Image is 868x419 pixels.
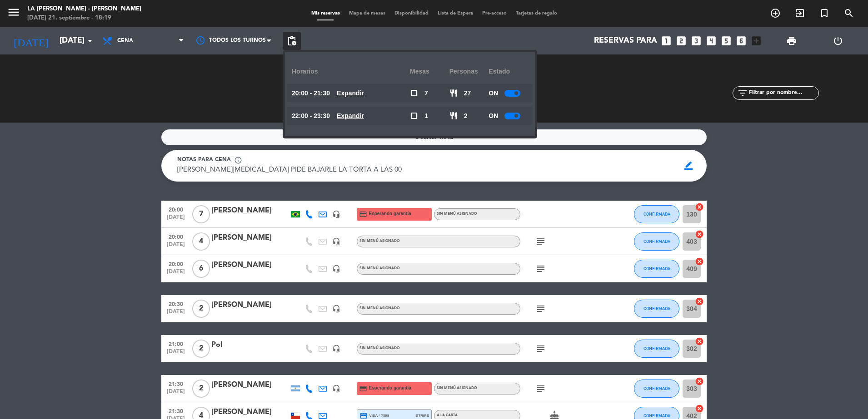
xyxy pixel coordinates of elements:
[644,413,670,418] span: CONFIRMADA
[449,59,489,84] div: personas
[464,111,468,121] span: 2
[695,337,704,346] i: cancel
[410,59,449,84] div: Mesas
[85,35,95,46] i: arrow_drop_down
[644,239,670,244] span: CONFIRMADA
[369,384,411,392] span: Esperando garantía
[437,212,477,216] span: Sin menú asignado
[165,405,187,416] span: 21:30
[332,305,340,313] i: headset_mic
[359,306,400,310] span: Sin menú asignado
[535,236,546,247] i: subject
[634,340,679,358] button: CONFIRMADA
[695,230,704,239] i: cancel
[660,35,672,47] i: looks_one
[7,31,55,51] i: [DATE]
[165,242,187,252] span: [DATE]
[192,300,210,318] span: 2
[211,205,289,217] div: [PERSON_NAME]
[192,340,210,358] span: 2
[695,257,704,266] i: cancel
[424,88,428,99] span: 7
[192,380,210,398] span: 2
[675,35,687,47] i: looks_two
[177,156,231,165] span: Notas para cena
[433,11,478,16] span: Lista de Espera
[117,38,133,44] span: Cena
[344,11,390,16] span: Mapa de mesas
[705,35,717,47] i: looks_4
[211,232,289,244] div: [PERSON_NAME]
[307,11,344,16] span: Mis reservas
[449,112,458,120] span: restaurant
[165,269,187,279] span: [DATE]
[819,8,830,19] i: turned_in_not
[489,88,498,99] span: ON
[359,384,367,393] i: credit_card
[211,299,289,311] div: [PERSON_NAME]
[815,27,861,54] div: LOG OUT
[332,237,340,246] i: headset_mic
[332,265,340,273] i: headset_mic
[437,386,477,390] span: Sin menú asignado
[720,35,732,47] i: looks_5
[690,35,702,47] i: looks_3
[634,232,679,251] button: CONFIRMADA
[535,383,546,394] i: subject
[410,89,418,97] span: check_box_outline_blank
[337,112,364,119] u: Expandir
[489,111,498,121] span: ON
[644,386,670,391] span: CONFIRMADA
[332,210,340,218] i: headset_mic
[165,258,187,269] span: 20:00
[192,260,210,278] span: 6
[211,379,289,391] div: [PERSON_NAME]
[535,263,546,274] i: subject
[27,14,141,23] div: [DATE] 21. septiembre - 18:19
[165,389,187,399] span: [DATE]
[794,8,805,19] i: exit_to_app
[332,384,340,393] i: headset_mic
[748,88,818,98] input: Filtrar por nombre...
[680,157,698,174] span: border_color
[177,167,402,173] span: [PERSON_NAME][MEDICAL_DATA] PIDE BAJARLE LA TORTA A LAS 00
[337,89,364,97] u: Expandir
[211,406,289,418] div: [PERSON_NAME]
[535,303,546,314] i: subject
[165,298,187,309] span: 20:30
[833,35,843,46] i: power_settings_new
[644,346,670,351] span: CONFIRMADA
[286,35,297,46] span: pending_actions
[644,212,670,217] span: CONFIRMADA
[594,36,657,45] span: Reservas para
[634,260,679,278] button: CONFIRMADA
[695,377,704,386] i: cancel
[695,202,704,212] i: cancel
[165,231,187,242] span: 20:00
[634,380,679,398] button: CONFIRMADA
[390,11,433,16] span: Disponibilidad
[192,232,210,251] span: 4
[192,205,210,223] span: 7
[449,89,458,97] span: restaurant
[234,156,242,164] span: info_outline
[695,297,704,306] i: cancel
[737,88,748,99] i: filter_list
[770,8,781,19] i: add_circle_outline
[478,11,511,16] span: Pre-acceso
[165,214,187,225] span: [DATE]
[750,35,762,47] i: add_box
[786,35,797,46] span: print
[359,239,400,243] span: Sin menú asignado
[695,404,704,413] i: cancel
[7,5,20,22] button: menu
[165,204,187,214] span: 20:00
[535,343,546,354] i: subject
[292,111,330,121] span: 22:00 - 23:30
[165,338,187,349] span: 21:00
[165,349,187,359] span: [DATE]
[359,210,367,218] i: credit_card
[437,414,458,417] span: A LA CARTA
[359,266,400,270] span: Sin menú asignado
[644,266,670,271] span: CONFIRMADA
